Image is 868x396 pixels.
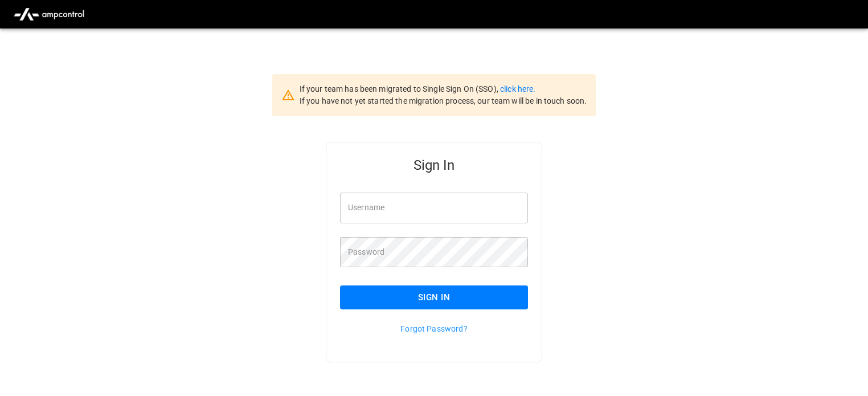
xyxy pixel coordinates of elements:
button: Sign In [340,285,528,309]
img: ampcontrol.io logo [9,3,89,25]
span: If you have not yet started the migration process, our team will be in touch soon. [300,96,587,105]
h5: Sign In [340,156,528,174]
a: click here. [500,84,535,93]
p: Forgot Password? [340,323,528,334]
span: If your team has been migrated to Single Sign On (SSO), [300,84,500,93]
